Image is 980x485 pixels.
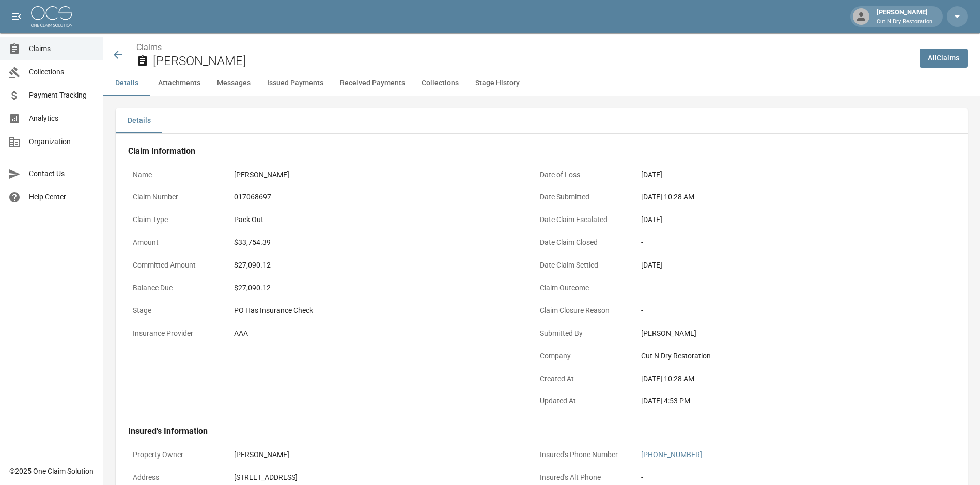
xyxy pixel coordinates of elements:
[877,18,932,26] p: Cut N Dry Restoration
[6,6,27,27] button: open drawer
[234,260,518,271] div: $27,090.12
[153,54,911,69] h2: [PERSON_NAME]
[234,237,518,248] div: $33,754.39
[234,192,518,202] div: 017068697
[641,305,925,316] div: -
[29,136,95,147] span: Organization
[128,232,221,253] p: Amount
[259,71,332,96] button: Issued Payments
[29,67,95,77] span: Collections
[128,445,221,465] p: Property Owner
[413,71,467,96] button: Collections
[234,328,518,339] div: AAA
[128,210,221,230] p: Claim Type
[641,283,925,293] div: -
[641,328,925,339] div: [PERSON_NAME]
[641,192,925,202] div: [DATE] 10:28 AM
[535,391,628,411] p: Updated At
[103,71,150,96] button: Details
[641,450,702,459] a: [PHONE_NUMBER]
[332,71,413,96] button: Received Payments
[535,323,628,343] p: Submitted By
[128,426,930,436] h4: Insured's Information
[535,445,628,465] p: Insured's Phone Number
[535,232,628,253] p: Date Claim Closed
[873,7,937,26] div: [PERSON_NAME]
[234,449,518,460] div: [PERSON_NAME]
[116,108,162,133] button: Details
[128,301,221,321] p: Stage
[29,113,95,124] span: Analytics
[209,71,259,96] button: Messages
[128,323,221,343] p: Insurance Provider
[234,472,518,483] div: [STREET_ADDRESS]
[641,373,925,384] div: [DATE] 10:28 AM
[535,301,628,321] p: Claim Closure Reason
[641,214,925,225] div: [DATE]
[641,169,925,180] div: [DATE]
[641,472,925,483] div: -
[641,260,925,271] div: [DATE]
[136,41,911,54] nav: breadcrumb
[535,187,628,207] p: Date Submitted
[641,396,925,406] div: [DATE] 4:53 PM
[641,351,925,362] div: Cut N Dry Restoration
[535,255,628,275] p: Date Claim Settled
[535,278,628,298] p: Claim Outcome
[29,43,95,54] span: Claims
[116,108,968,133] div: details tabs
[29,192,95,202] span: Help Center
[103,71,980,96] div: anchor tabs
[641,237,925,248] div: -
[535,165,628,185] p: Date of Loss
[128,146,930,157] h4: Claim Information
[535,369,628,389] p: Created At
[31,6,72,27] img: ocs-logo-white-transparent.png
[920,49,968,68] a: AllClaims
[234,283,518,293] div: $27,090.12
[29,90,95,101] span: Payment Tracking
[535,210,628,230] p: Date Claim Escalated
[29,168,95,179] span: Contact Us
[467,71,528,96] button: Stage History
[150,71,209,96] button: Attachments
[535,346,628,366] p: Company
[128,278,221,298] p: Balance Due
[234,305,518,316] div: PO Has Insurance Check
[9,466,94,476] div: © 2025 One Claim Solution
[234,169,518,180] div: [PERSON_NAME]
[234,214,518,225] div: Pack Out
[128,165,221,185] p: Name
[128,187,221,207] p: Claim Number
[128,255,221,275] p: Committed Amount
[136,42,162,52] a: Claims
